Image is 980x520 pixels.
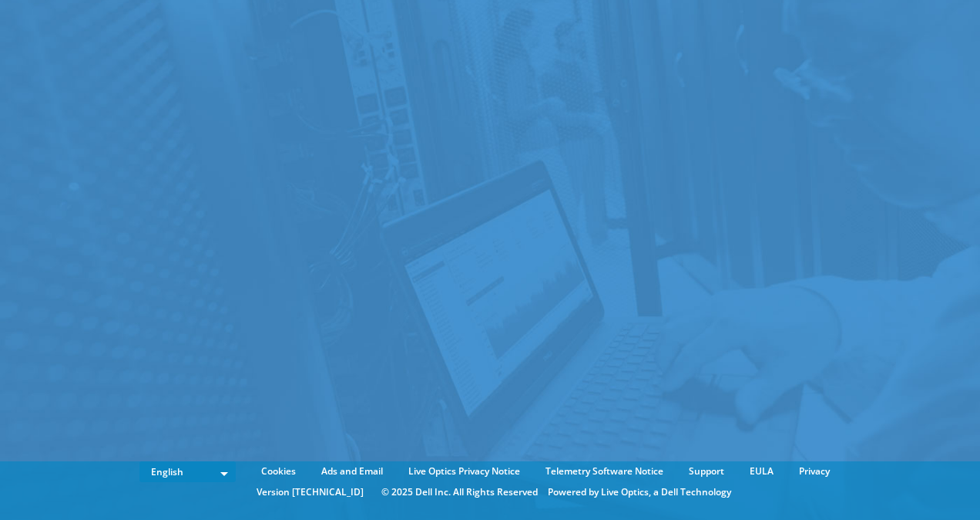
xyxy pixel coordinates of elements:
[677,463,736,480] a: Support
[534,463,675,480] a: Telemetry Software Notice
[310,463,394,480] a: Ads and Email
[250,463,307,480] a: Cookies
[787,463,841,480] a: Privacy
[397,463,532,480] a: Live Optics Privacy Notice
[249,484,371,501] li: Version [TECHNICAL_ID]
[738,463,785,480] a: EULA
[374,484,545,501] li: © 2025 Dell Inc. All Rights Reserved
[548,484,731,501] li: Powered by Live Optics, a Dell Technology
